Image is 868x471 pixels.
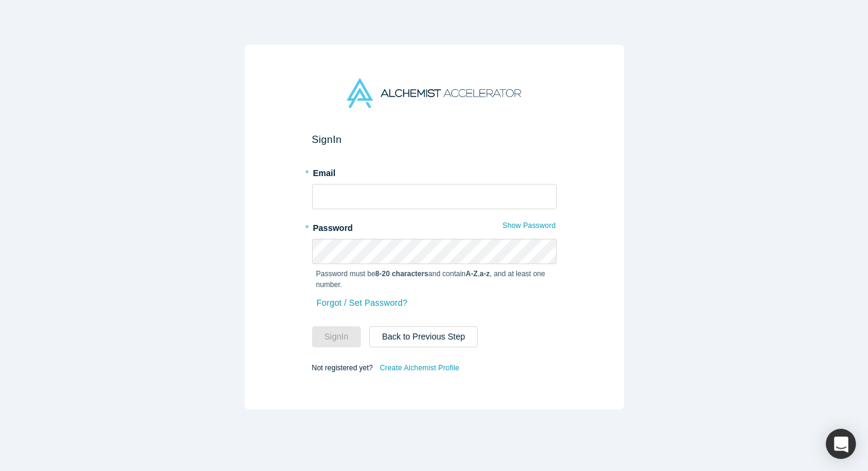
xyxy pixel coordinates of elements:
[312,133,557,146] h2: Sign In
[479,270,490,278] strong: a-z
[312,364,373,372] span: Not registered yet?
[379,360,460,376] a: Create Alchemist Profile
[312,163,557,180] label: Email
[502,218,556,233] button: Show Password
[312,218,557,235] label: Password
[375,270,428,278] strong: 8-20 characters
[316,292,408,314] a: Forgot / Set Password?
[466,270,478,278] strong: A-Z
[316,268,552,290] p: Password must be and contain , , and at least one number.
[347,78,520,108] img: Alchemist Accelerator Logo
[369,326,478,347] button: Back to Previous Step
[312,326,361,347] button: SignIn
